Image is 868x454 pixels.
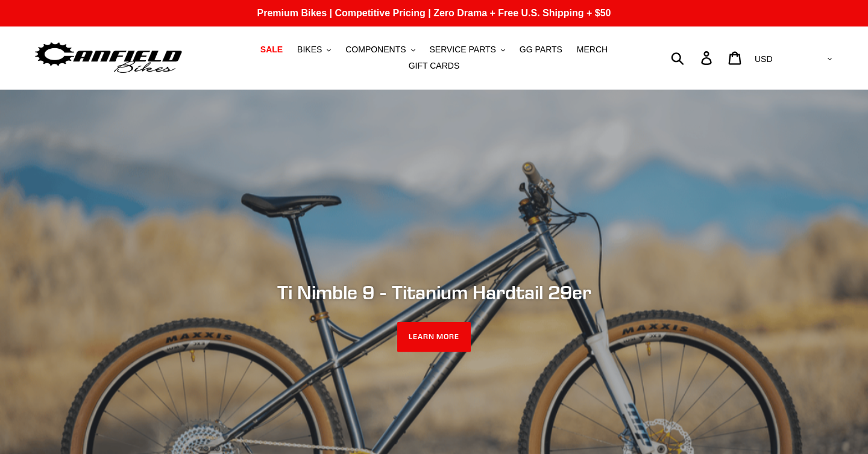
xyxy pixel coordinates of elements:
[520,45,562,55] span: GG PARTS
[571,42,614,58] a: MERCH
[260,45,283,55] span: SALE
[254,42,289,58] a: SALE
[339,42,421,58] button: COMPONENTS
[514,42,568,58] a: GG PARTS
[33,39,184,77] img: Canfield Bikes
[345,45,406,55] span: COMPONENTS
[409,61,460,71] span: GIFT CARDS
[678,45,708,71] input: Search
[397,322,471,352] a: LEARN MORE
[297,45,322,55] span: BIKES
[291,42,337,58] button: BIKES
[577,45,608,55] span: MERCH
[105,281,763,304] h2: Ti Nimble 9 - Titanium Hardtail 29er
[403,58,466,74] a: GIFT CARDS
[429,45,495,55] span: SERVICE PARTS
[423,42,511,58] button: SERVICE PARTS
